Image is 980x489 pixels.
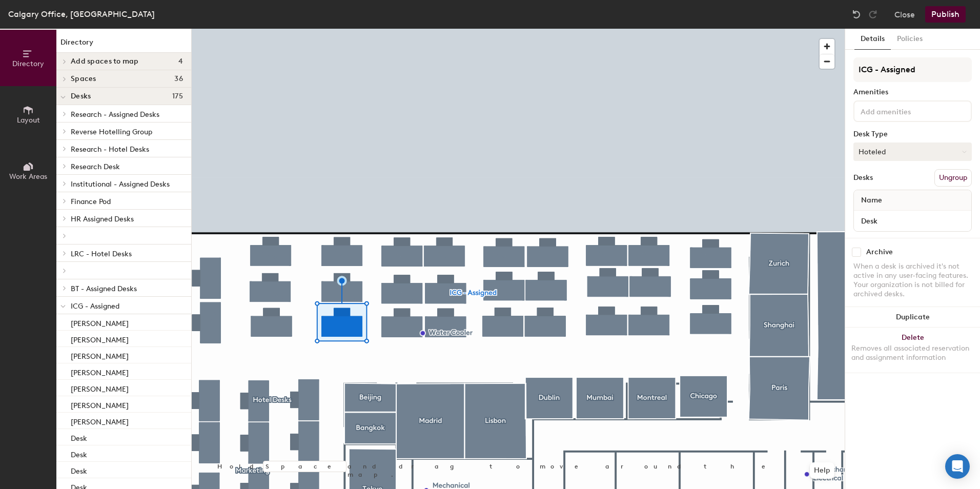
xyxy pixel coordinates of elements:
button: Policies [891,29,929,50]
span: LRC - Hotel Desks [71,250,132,258]
p: [PERSON_NAME] [71,415,129,426]
span: HR Assigned Desks [71,215,134,223]
div: Calgary Office, [GEOGRAPHIC_DATA] [8,8,155,21]
button: Duplicate [845,307,980,328]
div: Desks [853,174,873,182]
span: Layout [17,116,40,125]
div: Desk Type [853,130,972,138]
span: Institutional - Assigned Desks [71,180,170,189]
p: Desk [71,447,87,459]
button: Details [854,29,891,50]
p: [PERSON_NAME] [71,382,129,394]
span: Reverse Hotelling Group [71,128,152,136]
span: Directory [12,59,44,68]
p: Desk [71,464,87,476]
span: BT - Assigned Desks [71,284,137,293]
span: Desks [71,92,91,100]
span: Name [856,191,887,210]
p: [PERSON_NAME] [71,349,129,361]
button: DeleteRemoves all associated reservation and assignment information [845,328,980,373]
div: Amenities [853,88,972,96]
div: When a desk is archived it's not active in any user-facing features. Your organization is not bil... [853,262,972,299]
span: 36 [174,75,183,83]
div: Removes all associated reservation and assignment information [851,344,974,362]
button: Close [894,6,915,23]
input: Unnamed desk [856,214,969,228]
div: Archive [866,248,893,256]
p: Desk [71,431,87,443]
img: Undo [851,9,862,19]
span: Work Areas [9,172,47,181]
span: Finance Pod [71,197,111,206]
h1: Directory [56,37,191,53]
img: Redo [868,9,878,19]
span: ICG - Assigned [71,302,119,311]
span: Research Desk [71,162,120,171]
button: Publish [925,6,966,23]
p: [PERSON_NAME] [71,316,129,328]
input: Add amenities [859,105,951,117]
p: [PERSON_NAME] [71,398,129,410]
span: Spaces [71,75,96,83]
span: Research - Assigned Desks [71,110,159,119]
span: Add spaces to map [71,57,139,66]
span: 4 [178,57,183,66]
span: Research - Hotel Desks [71,145,149,154]
p: [PERSON_NAME] [71,333,129,344]
button: Ungroup [934,169,972,187]
p: [PERSON_NAME] [71,365,129,377]
div: Open Intercom Messenger [945,454,970,479]
span: 175 [172,92,183,100]
button: Hoteled [853,142,972,161]
button: Help [810,462,834,479]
